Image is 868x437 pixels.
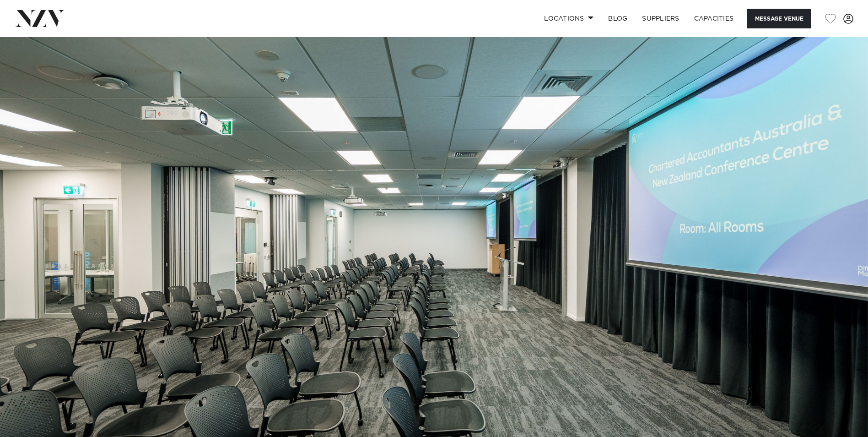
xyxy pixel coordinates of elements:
a: Locations [537,9,601,28]
a: BLOG [601,9,635,28]
button: Message Venue [747,9,811,28]
a: Capacities [687,9,741,28]
a: SUPPLIERS [635,9,686,28]
img: nzv-logo.png [15,10,65,27]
